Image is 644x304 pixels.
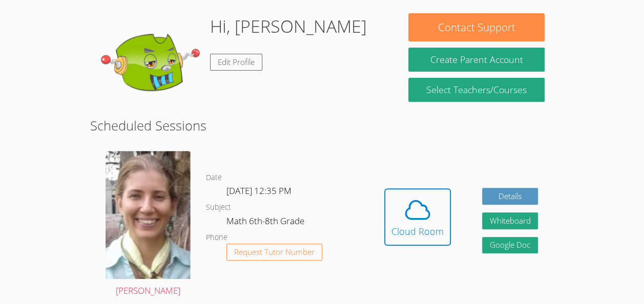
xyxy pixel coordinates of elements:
[210,54,262,71] a: Edit Profile
[226,185,292,197] span: [DATE] 12:35 PM
[482,212,538,229] button: Whiteboard
[408,13,544,41] button: Contact Support
[210,13,367,39] h1: Hi, [PERSON_NAME]
[391,224,444,238] div: Cloud Room
[226,214,306,231] dd: Math 6th-8th Grade
[106,151,191,298] a: [PERSON_NAME]
[482,188,538,205] a: Details
[206,231,227,244] dt: Phone
[226,244,322,260] button: Request Tutor Number
[106,151,191,278] img: Screenshot%202024-09-06%20202226%20-%20Cropped.png
[408,78,544,102] a: Select Teachers/Courses
[206,201,231,214] dt: Subject
[90,116,554,135] h2: Scheduled Sessions
[482,237,538,254] a: Google Doc
[384,188,451,246] button: Cloud Room
[408,48,544,72] button: Create Parent Account
[99,13,202,116] img: default.png
[206,171,222,184] dt: Date
[234,248,315,256] span: Request Tutor Number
